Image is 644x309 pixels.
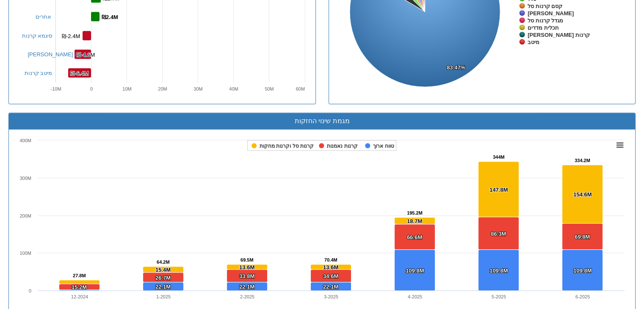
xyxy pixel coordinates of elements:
[573,268,591,274] tspan: 109.8M
[265,86,274,91] text: 50M
[25,70,53,76] a: מיטב קרנות
[528,39,539,45] tspan: מיטב
[489,187,508,193] tspan: 147.8M
[28,51,89,58] a: [PERSON_NAME] קרנות
[575,234,590,240] tspan: 69.8M
[70,70,88,77] tspan: ₪-6.4M
[407,210,423,215] tspan: 195.2M
[62,33,80,39] tspan: ₪-2.4M
[528,32,590,38] tspan: [PERSON_NAME] קרנות
[239,284,254,290] tspan: 22.1M
[573,191,591,198] tspan: 154.6M
[323,264,338,270] tspan: 13.6M
[407,218,422,224] tspan: 18.7M
[72,284,87,290] tspan: 15.2M
[193,86,202,91] text: 30M
[15,117,629,125] h3: מגמת שינוי החזקות
[373,143,394,149] tspan: טווח ארוך
[19,138,31,143] text: 400M
[260,143,314,149] tspan: קרנות סל וקרנות מחקות
[73,273,86,278] tspan: 27.8M
[528,10,574,17] tspan: [PERSON_NAME]
[229,86,238,91] text: 40M
[492,294,506,299] text: 5-2025
[408,294,422,299] text: 4-2025
[489,268,508,274] tspan: 109.8M
[296,86,304,91] text: 60M
[239,273,254,279] tspan: 33.8M
[19,251,31,256] text: 100M
[50,86,61,91] text: -10M
[22,33,53,39] a: סיגמא קרנות
[239,264,254,270] tspan: 13.6M
[155,267,171,273] tspan: 15.4M
[575,158,590,163] tspan: 334.2M
[19,213,31,218] text: 200M
[406,268,424,274] tspan: 109.8M
[407,234,422,240] tspan: 66.6M
[493,154,505,160] tspan: 344M
[323,284,338,290] tspan: 22.1M
[324,294,338,299] text: 3-2025
[447,64,466,71] tspan: 83.47%
[122,86,131,91] text: 10M
[528,25,559,31] tspan: תכלית מדדים
[29,288,31,293] text: 0
[19,176,31,181] text: 300M
[71,294,88,299] text: 12-2024
[155,284,171,290] tspan: 22.1M
[102,14,118,20] tspan: ₪2.4M
[240,294,254,299] text: 2-2025
[155,275,171,281] tspan: 26.7M
[158,86,167,91] text: 20M
[575,294,590,299] text: 6-2025
[36,14,51,20] a: אחרים
[156,294,171,299] text: 1-2025
[528,3,562,9] tspan: קסם קרנות סל
[327,143,357,149] tspan: קרנות נאמנות
[90,86,92,91] text: 0
[157,259,170,265] tspan: 64.2M
[323,273,338,279] tspan: 34.6M
[240,257,254,262] tspan: 69.5M
[491,231,506,237] tspan: 86.3M
[528,17,563,24] tspan: מגדל קרנות סל
[324,257,337,262] tspan: 70.4M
